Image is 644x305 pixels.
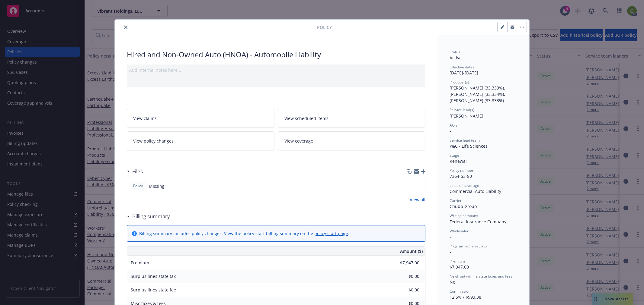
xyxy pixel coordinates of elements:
a: View claims [127,109,274,128]
span: - [450,249,451,255]
a: policy start page [314,231,348,236]
span: Program administrator [450,244,488,249]
div: Add internal notes here... [129,67,423,73]
span: - [450,128,451,134]
span: Policy [132,183,144,189]
span: Federal Insurance Company [450,219,506,225]
span: Missing [149,183,165,189]
span: Status [450,49,460,55]
span: [PERSON_NAME] (33.333%), [PERSON_NAME] (33.334%), [PERSON_NAME] (33.333%) [450,85,506,103]
span: View claims [133,115,157,121]
span: Renewal [450,158,467,164]
h3: Files [132,168,143,175]
div: Billing summary includes policy changes. View the policy start billing summary on the . [139,230,349,237]
span: View scheduled items [284,115,328,121]
span: - [450,234,451,240]
div: Hired and Non-Owned Auto (HNOA) - Automobile Liability [127,49,425,60]
button: close [122,24,129,31]
span: Lines of coverage [450,183,479,188]
span: Commission [450,289,470,294]
span: View policy changes [133,138,174,144]
span: Writing company [450,213,478,218]
span: Active [450,55,462,61]
span: Amount ($) [400,248,423,254]
span: View coverage [284,138,313,144]
span: $7,947.00 [450,264,469,270]
span: Premium [131,260,149,266]
input: 0.00 [384,258,423,267]
div: Billing summary [127,212,170,220]
a: View policy changes [127,131,274,150]
span: P&C - Life Sciences [450,143,488,149]
span: 12.5% / $993.38 [450,294,481,300]
div: [DATE] - [DATE] [450,64,517,76]
span: Stage [450,153,459,158]
a: View coverage [278,131,426,150]
input: 0.00 [384,272,423,281]
span: No [450,279,455,285]
span: Producer(s) [450,80,469,85]
h3: Billing summary [132,212,170,220]
span: Wholesaler [450,228,469,234]
a: View scheduled items [278,109,426,128]
span: Premium [450,259,465,264]
span: Surplus lines state fee [131,287,176,293]
span: Carrier [450,198,462,203]
div: Commercial Auto Liability [450,188,517,194]
span: AC(s) [450,123,459,128]
span: Newfront will file state taxes and fees [450,274,512,279]
span: Service lead team [450,138,480,143]
span: 7364-53-80 [450,173,472,179]
span: Service lead(s) [450,107,474,112]
span: Effective dates [450,64,474,70]
span: Policy number [450,168,473,173]
div: Files [127,168,143,175]
span: [PERSON_NAME] [450,113,483,119]
a: View all [410,197,425,203]
input: 0.00 [384,285,423,294]
span: Policy [317,24,332,30]
span: Surplus lines state tax [131,273,176,279]
span: Chubb Group [450,203,477,209]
